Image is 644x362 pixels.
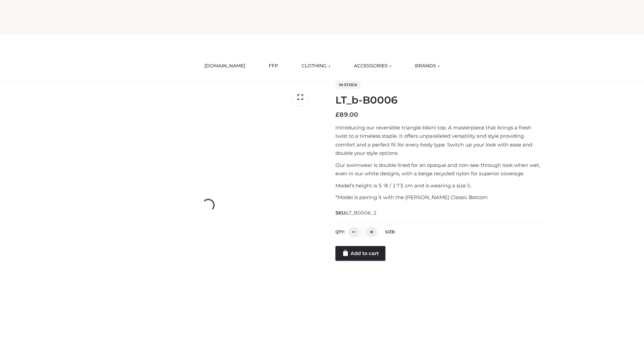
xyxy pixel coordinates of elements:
span: LT_B0006_2 [346,210,377,216]
span: SKU: [335,209,377,217]
span: In stock [335,81,361,89]
span: £ [335,111,339,118]
a: [DOMAIN_NAME] [199,59,250,73]
label: QTY: [335,229,345,234]
label: Size: [385,229,395,234]
p: Our swimwear is double lined for an opaque and non-see-through look when wet, even in our white d... [335,161,544,178]
a: CLOTHING [297,59,335,73]
p: Model’s height is 5 ‘8 / 173 cm and is wearing a size S. [335,181,544,190]
h1: LT_b-B0006 [335,94,544,106]
a: FFP [264,59,283,73]
bdi: 89.00 [335,111,358,118]
p: Introducing our reversible triangle bikini top. A masterpiece that brings a fresh twist to a time... [335,123,544,158]
a: Add to cart [335,246,385,261]
a: ACCESSORIES [349,59,396,73]
p: *Model is pairing it with the [PERSON_NAME] Classic Bottom [335,193,544,202]
a: BRANDS [410,59,445,73]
